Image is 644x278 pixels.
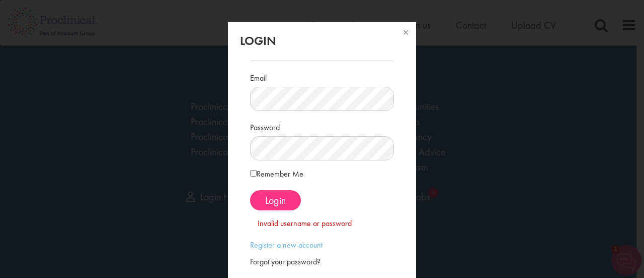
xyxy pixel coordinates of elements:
[250,119,280,134] label: Password
[250,256,393,268] div: Forgot your password?
[250,170,257,177] input: Remember Me
[250,69,267,84] label: Email
[258,218,386,230] div: Invalid username or password
[240,34,404,47] h2: Login
[265,194,286,207] span: Login
[250,168,303,180] label: Remember Me
[250,240,323,250] a: Register a new account
[250,190,301,210] button: Login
